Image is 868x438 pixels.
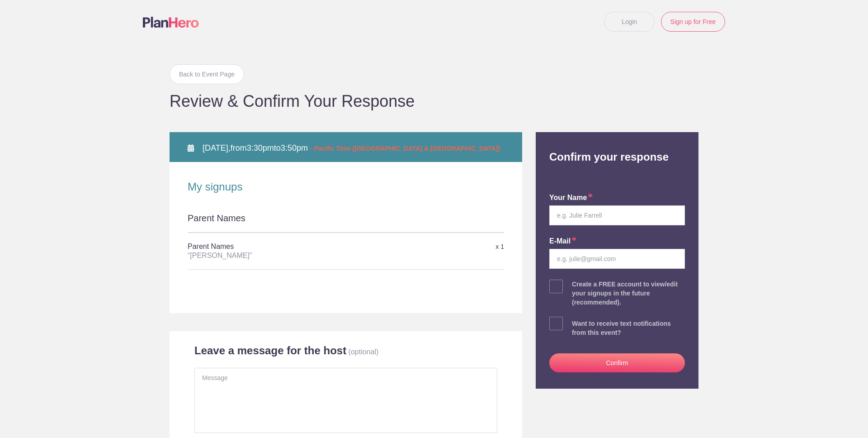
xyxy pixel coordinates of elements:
[604,12,655,32] a: Login
[143,17,199,28] img: Logo main planhero
[194,344,346,357] h2: Leave a message for the host
[542,132,692,164] h2: Confirm your response
[188,238,399,265] h5: Parent Names
[549,236,576,247] label: E-mail
[549,353,685,372] button: Confirm
[310,145,500,152] span: - Pacific Time ([GEOGRAPHIC_DATA] & [GEOGRAPHIC_DATA])
[170,64,244,84] a: Back to Event Page
[188,144,194,152] img: Calendar alt
[572,280,685,307] div: Create a FREE account to view/edit your signups in the future (recommended).
[281,143,308,152] span: 3:50pm
[188,212,504,233] div: Parent Names
[572,319,685,337] div: Want to receive text notifications from this event?
[549,205,685,225] input: e.g. Julie Farrell
[247,143,274,152] span: 3:30pm
[549,249,685,269] input: e.g. julie@gmail.com
[203,143,500,152] span: from to
[188,180,504,194] h2: My signups
[661,12,725,32] a: Sign up for Free
[349,348,379,356] p: (optional)
[203,143,231,152] span: [DATE],
[549,193,593,203] label: your name
[170,93,698,109] h1: Review & Confirm Your Response
[188,251,399,260] div: “[PERSON_NAME]”
[399,239,504,255] div: x 1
